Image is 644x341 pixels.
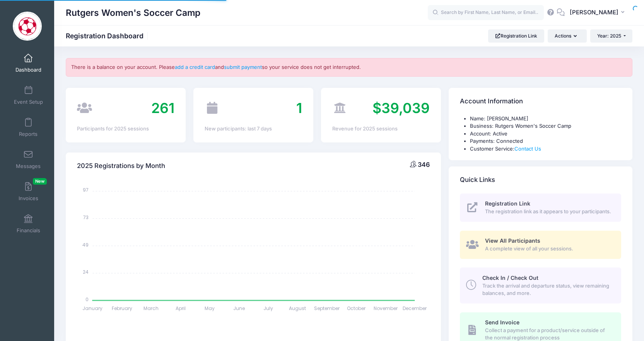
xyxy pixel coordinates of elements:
h4: Account Information [460,90,523,112]
span: Dashboard [15,67,41,73]
span: Financials [17,227,40,234]
tspan: May [205,305,215,312]
a: Registration Link [488,29,544,43]
span: 346 [418,161,430,168]
button: [PERSON_NAME] [565,4,632,22]
span: Send Invoice [485,319,519,326]
button: Year: 2025 [590,29,632,43]
tspan: April [176,305,186,312]
span: Reports [19,131,38,137]
li: Payments: Connected [470,137,621,145]
a: Reports [10,114,47,141]
tspan: October [347,305,366,312]
span: Check In / Check Out [482,274,538,281]
a: Event Setup [10,82,47,109]
span: The registration link as it appears to your participants. [485,208,612,216]
tspan: 97 [83,187,89,194]
a: Check In / Check Out Track the arrival and departure status, view remaining balances, and more. [460,267,621,303]
span: Messages [16,163,41,170]
img: Rutgers Women's Soccer Camp [13,12,42,41]
span: New [33,178,47,185]
a: Contact Us [514,146,541,152]
div: Participants for 2025 sessions [77,125,174,133]
tspan: June [233,305,245,312]
tspan: 24 [83,269,89,275]
tspan: 0 [86,296,89,303]
a: View All Participants A complete view of all your sessions. [460,231,621,259]
span: $39,039 [372,99,430,117]
h4: 2025 Registrations by Month [77,155,165,177]
input: Search by First Name, Last Name, or Email... [428,5,544,21]
a: Messages [10,146,47,173]
span: Year: 2025 [597,33,621,39]
span: 261 [151,99,174,117]
span: Invoices [19,195,38,202]
span: 1 [296,99,302,117]
span: A complete view of all your sessions. [485,245,612,253]
a: Financials [10,210,47,237]
tspan: March [144,305,159,312]
a: Dashboard [10,50,47,77]
button: Actions [548,29,586,43]
tspan: August [289,305,306,312]
li: Name: [PERSON_NAME] [470,115,621,123]
li: Business: Rutgers Women's Soccer Camp [470,122,621,130]
a: InvoicesNew [10,178,47,205]
tspan: September [314,305,340,312]
tspan: 49 [83,242,89,248]
tspan: January [83,305,103,312]
span: [PERSON_NAME] [570,8,618,17]
div: Revenue for 2025 sessions [332,125,430,133]
tspan: February [112,305,132,312]
a: Registration Link The registration link as it appears to your participants. [460,194,621,222]
span: Registration Link [485,200,530,207]
h4: Quick Links [460,169,495,191]
tspan: 73 [84,214,89,221]
li: Account: Active [470,130,621,138]
a: add a credit card [175,64,215,70]
tspan: July [263,305,273,312]
div: New participants: last 7 days [205,125,302,133]
span: View All Participants [485,237,540,244]
tspan: November [374,305,398,312]
tspan: December [403,305,427,312]
h1: Rutgers Women's Soccer Camp [66,4,200,22]
div: There is a balance on your account. Please and so your service does not get interrupted. [66,58,632,77]
li: Customer Service: [470,145,621,153]
span: Track the arrival and departure status, view remaining balances, and more. [482,282,612,297]
a: submit payment [224,64,262,70]
h1: Registration Dashboard [66,32,150,40]
span: Event Setup [14,99,43,105]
